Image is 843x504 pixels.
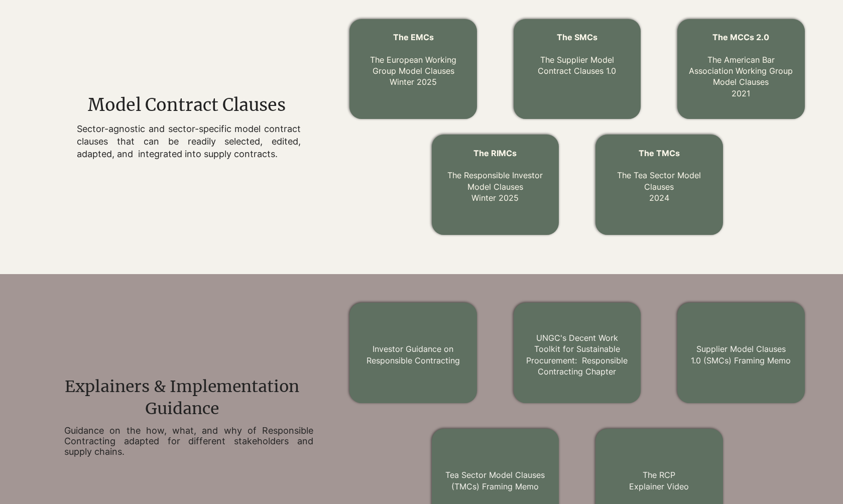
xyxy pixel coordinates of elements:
[367,344,460,365] a: Investor Guidance on Responsible Contracting
[88,94,286,115] span: Model Contract Clauses
[557,32,597,42] a: The SMCs
[445,470,545,491] a: Tea Sector Model Clauses (TMCs) Framing Memo
[65,376,299,419] span: Explainers & Implementation Guidance
[473,148,517,158] span: The RIMCs
[639,148,680,158] span: The TMCs
[629,470,689,491] a: The RCPExplainer Video
[538,55,616,76] a: The Supplier Model Contract Clauses 1.0
[77,122,301,161] p: Sector-agnostic and sector-specific model contract clauses that can be readily selected, edited, ...
[712,32,769,42] span: The MCCs 2.0
[64,425,313,457] h2: Guidance on the how, what, and why of Responsible Contracting adapted for different stakeholders ...
[689,32,793,98] a: The MCCs 2.0 The American Bar Association Working Group Model Clauses2021
[370,32,456,87] a: The EMCs The European Working Group Model ClausesWinter 2025
[617,148,701,203] a: The TMCs The Tea Sector Model Clauses2024
[393,32,434,42] span: The EMCs
[447,148,543,203] a: The RIMCs The Responsible Investor Model ClausesWinter 2025
[526,333,628,376] a: UNGC's Decent Work Toolkit for Sustainable Procurement: Responsible Contracting Chapter
[691,344,791,365] a: Supplier Model Clauses 1.0 (SMCs) Framing Memo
